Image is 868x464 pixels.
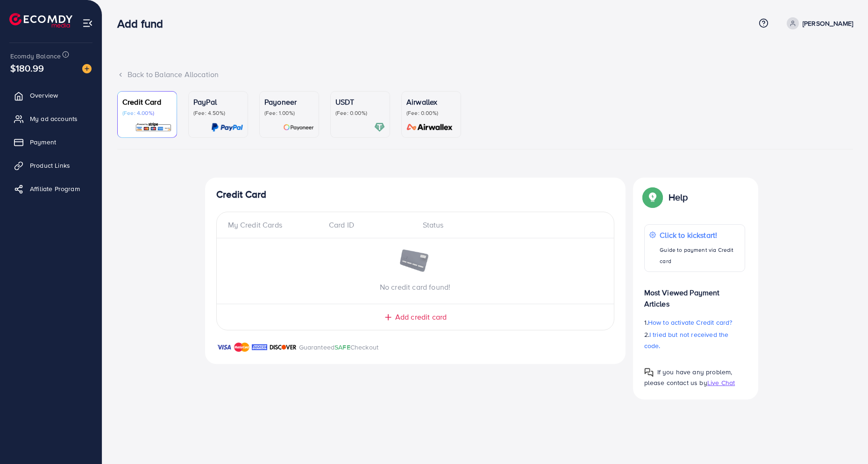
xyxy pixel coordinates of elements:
[644,279,745,309] p: Most Viewed Payment Articles
[122,109,172,117] p: (Fee: 4.00%)
[644,189,661,206] img: Popup guide
[216,189,614,200] h4: Credit Card
[10,61,44,75] span: $180.99
[7,179,95,198] a: Affiliate Program
[82,18,93,29] img: menu
[644,330,729,350] span: I tried but not received the code.
[135,122,172,133] img: card
[644,329,745,351] p: 2.
[270,342,297,353] img: brand
[321,220,415,230] div: Card ID
[644,317,745,328] p: 1.
[7,156,95,175] a: Product Links
[30,184,80,193] span: Affiliate Program
[406,96,456,107] p: Airwallex
[193,96,243,107] p: PayPal
[406,109,456,117] p: (Fee: 0.00%)
[117,69,853,80] div: Back to Balance Allocation
[234,342,249,353] img: brand
[211,122,243,133] img: card
[82,64,92,73] img: image
[283,122,314,133] img: card
[10,51,61,61] span: Ecomdy Balance
[660,229,740,241] p: Click to kickstart!
[783,17,853,29] a: [PERSON_NAME]
[122,96,172,107] p: Credit Card
[216,342,232,353] img: brand
[9,13,72,28] img: logo
[648,318,732,327] span: How to activate Credit card?
[374,122,385,133] img: card
[334,343,350,352] span: SAFE
[252,342,267,353] img: brand
[30,161,70,170] span: Product Links
[7,133,95,151] a: Payment
[404,122,456,133] img: card
[399,250,432,274] img: image
[644,368,654,377] img: Popup guide
[217,281,614,293] p: No credit card found!
[117,17,171,30] h3: Add fund
[299,342,379,353] p: Guaranteed Checkout
[335,96,385,107] p: USDT
[193,109,243,117] p: (Fee: 4.50%)
[7,109,95,128] a: My ad accounts
[669,192,688,203] p: Help
[264,96,314,107] p: Payoneer
[644,367,733,387] span: If you have any problem, please contact us by
[395,312,447,322] span: Add credit card
[264,109,314,117] p: (Fee: 1.00%)
[7,86,95,105] a: Overview
[30,91,58,100] span: Overview
[707,378,735,387] span: Live Chat
[803,18,853,29] p: [PERSON_NAME]
[30,137,56,147] span: Payment
[228,220,322,230] div: My Credit Cards
[30,114,78,123] span: My ad accounts
[415,220,603,230] div: Status
[335,109,385,117] p: (Fee: 0.00%)
[660,244,740,267] p: Guide to payment via Credit card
